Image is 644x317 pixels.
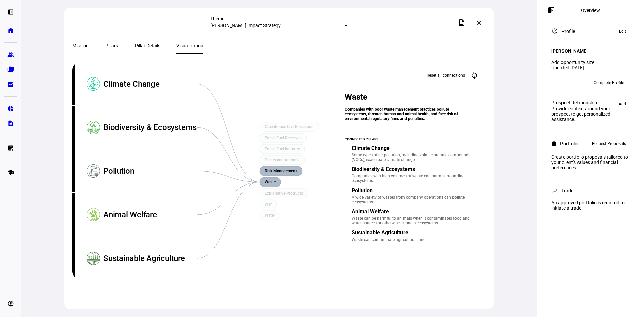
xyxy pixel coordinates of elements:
[265,147,300,151] text: Fossil Fuel Industry
[265,169,297,173] text: Risk Management
[103,236,197,280] div: Sustainable Agriculture
[551,140,629,148] eth-panel-overview-card-header: Portfolio
[265,191,303,196] text: Exploitative Products
[7,9,14,15] eth-mat-symbol: left_panel_open
[551,27,629,35] eth-panel-overview-card-header: Profile
[352,153,472,162] div: Some types of air pollution, including volatile organic compounds (VOCs), exacerbate climate change.
[135,43,160,48] span: Pillar Details
[265,124,313,129] text: Greenhouse Gas Emissions
[345,107,472,121] h4: Companies with poor waste management practices pollute ecosystems, threaten human and animal heal...
[345,92,472,102] h2: Waste
[551,48,588,54] h4: [PERSON_NAME]
[560,141,578,146] div: Portfolio
[352,174,472,183] div: Companies with high volumes of waste can harm surrounding ecosystems.
[265,136,301,140] text: Fossil Fuel Reserves
[561,188,573,193] div: Trade
[4,48,17,61] a: group
[554,80,559,85] span: LW
[470,71,478,80] mat-icon: cached
[7,300,14,307] eth-mat-symbol: account_circle
[103,193,197,236] div: Animal Welfare
[176,43,203,48] span: Visualization
[352,195,472,204] div: A wide variety of wastes from company operations can pollute ecosystems.
[619,100,626,108] span: Add
[7,66,14,73] eth-mat-symbol: folder_copy
[7,120,14,127] eth-mat-symbol: description
[103,62,197,106] div: Climate Change
[551,106,615,122] div: Provide context around your prospect to get personalized assistance.
[588,77,629,88] button: Complete Profile
[4,102,17,115] a: pie_chart
[551,60,594,65] a: Add opportunity size
[547,197,633,213] div: An approved portfolio is required to initiate a trade.
[352,208,472,215] div: Animal Welfare
[561,29,575,34] div: Profile
[551,141,557,146] mat-icon: work
[594,77,624,88] span: Complete Profile
[7,27,14,34] eth-mat-symbol: home
[265,213,275,218] text: Water
[547,152,633,173] div: Create portfolio proposals tailored to your client's values and financial preferences.
[547,6,555,14] mat-icon: left_panel_open
[551,28,558,34] mat-icon: account_circle
[615,27,629,35] button: Edit
[210,16,348,21] div: Theme
[615,100,629,108] button: Add
[352,237,472,242] div: Waste can contaminate agricultural land.
[589,140,629,148] button: Request Proposals
[592,140,626,148] span: Request Proposals
[210,23,281,28] mat-select-trigger: [PERSON_NAME] Impact Strategy
[4,23,17,37] a: home
[265,158,299,162] text: Plants and Animals
[7,169,14,176] eth-mat-symbol: school
[345,137,472,141] div: CONNECTED PILLARS
[4,117,17,130] a: description
[352,216,472,225] div: Waste can be harmful to animals when it contaminates food and water sources or otherwise impacts ...
[72,43,89,48] span: Mission
[352,229,472,236] div: Sustainable Agriculture
[551,100,615,105] div: Prospect Relationship
[581,8,600,13] div: Overview
[4,63,17,76] a: folder_copy
[551,187,558,194] mat-icon: trending_up
[352,187,472,194] div: Pollution
[7,81,14,88] eth-mat-symbol: bid_landscape
[475,19,483,27] mat-icon: close
[551,187,629,195] eth-panel-overview-card-header: Trade
[551,65,629,70] div: Updated [DATE]
[619,27,626,35] span: Edit
[427,73,465,78] span: Reset all connections
[7,105,14,112] eth-mat-symbol: pie_chart
[103,149,197,193] div: Pollution
[4,77,17,91] a: bid_landscape
[458,19,466,27] mat-icon: description
[105,43,118,48] span: Pillars
[352,166,472,172] div: Biodiversity & Ecosystems
[103,106,197,149] div: Biodiversity & Ecosystems
[7,145,14,151] eth-mat-symbol: list_alt_add
[265,180,276,184] text: Waste
[7,51,14,58] eth-mat-symbol: group
[352,145,472,151] div: Climate Change
[265,202,272,207] text: War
